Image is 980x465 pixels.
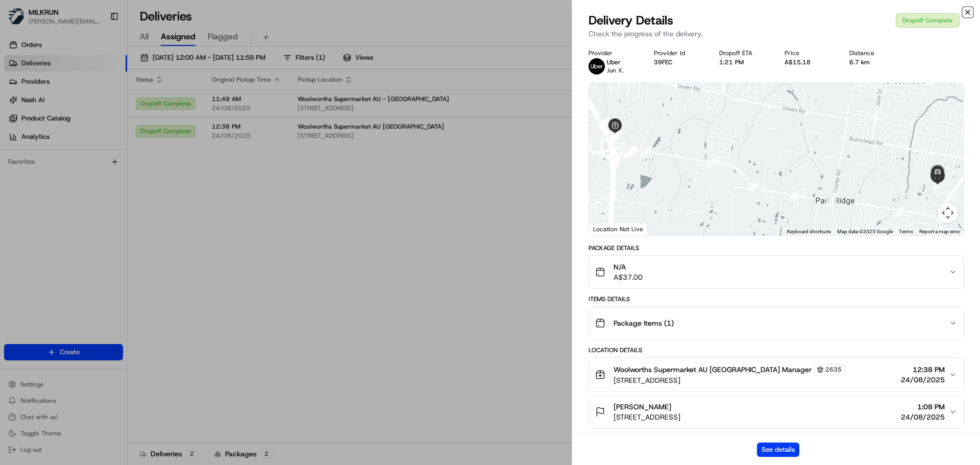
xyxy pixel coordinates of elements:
span: 24/08/2025 [901,375,945,385]
span: Woolworths Supermarket AU [GEOGRAPHIC_DATA] Manager [614,364,812,375]
button: See details [757,443,799,457]
div: 17 [580,144,591,156]
div: 8 [625,145,636,157]
span: N/A [614,262,643,272]
div: Items Details [589,295,964,303]
button: Woolworths Supermarket AU [GEOGRAPHIC_DATA] Manager2635[STREET_ADDRESS]12:38 PM24/08/2025 [589,358,963,391]
img: uber-new-logo.jpeg [589,58,605,75]
span: Map data ©2025 Google [837,229,893,234]
div: 4 [705,157,716,168]
button: [PERSON_NAME][STREET_ADDRESS]1:08 PM24/08/2025 [589,396,963,428]
a: Report a map error [919,229,960,234]
button: Keyboard shortcuts [787,228,831,235]
div: 7 [622,146,633,158]
span: [PERSON_NAME] [614,402,671,412]
span: Package Items ( 1 ) [614,318,674,328]
div: 21 [936,211,947,222]
div: 20 [826,194,837,206]
span: [STREET_ADDRESS] [614,412,680,422]
a: Terms (opens in new tab) [899,229,913,234]
div: Location Not Live [589,223,648,235]
button: Package Items (1) [589,307,963,339]
div: Distance [849,49,898,57]
div: 19 [747,180,758,191]
button: 39FEC [654,58,672,66]
div: 18 [640,146,651,157]
span: 12:38 PM [901,364,945,375]
div: Provider [589,49,638,57]
span: Delivery Details [589,12,673,29]
div: 11 [608,131,620,142]
span: 24/08/2025 [901,412,945,422]
div: 12 [598,117,609,128]
p: Check the progress of the delivery. [589,29,964,39]
div: 2 [893,205,904,216]
div: A$15.18 [785,58,834,66]
button: N/AA$37.00 [589,256,963,288]
img: Google [592,222,625,235]
span: 1:08 PM [901,402,945,412]
div: 1:21 PM [719,58,768,66]
div: Dropoff ETA [719,49,768,57]
span: [STREET_ADDRESS] [614,375,845,385]
div: Price [785,49,834,57]
button: Map camera controls [938,203,958,223]
span: Uber [607,58,621,66]
div: 3 [788,189,799,201]
div: Package Details [589,244,964,252]
span: 2635 [825,365,842,374]
div: 10 [609,129,620,140]
a: Open this area in Google Maps (opens a new window) [592,222,625,235]
span: Jun X. [607,66,624,75]
div: Location Details [589,346,964,354]
span: A$37.00 [614,272,643,282]
div: 6.7 km [849,58,898,66]
div: Provider Id [654,49,703,57]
